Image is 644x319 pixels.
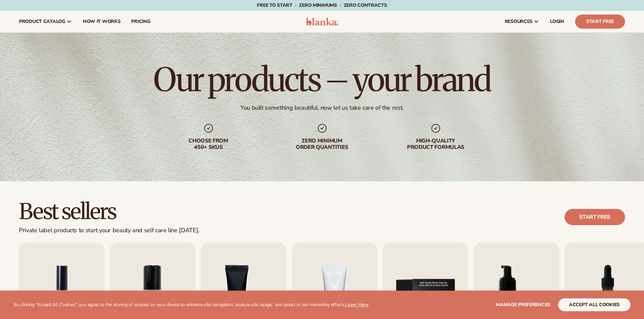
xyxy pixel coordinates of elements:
span: LOGIN [550,19,564,24]
a: Learn More [345,301,368,308]
span: Free to start · ZERO minimums · ZERO contracts [257,2,387,8]
a: LOGIN [545,11,570,32]
span: How It Works [83,19,121,24]
button: accept all cookies [558,298,630,311]
span: Manage preferences [496,301,550,308]
a: How It Works [77,11,126,32]
span: product catalog [19,19,65,24]
h1: Our products – your brand [153,63,490,96]
a: resources [499,11,545,32]
div: Private label products to start your beauty and self care line [DATE]. [19,227,199,234]
div: Zero minimum order quantities [279,138,365,151]
a: pricing [126,11,156,32]
div: You built something beautiful, now let us take care of the rest. [240,104,404,112]
a: Start free [565,209,625,225]
a: Start Free [575,15,625,29]
img: logo [306,18,338,26]
div: Choose from 450+ Skus [165,138,252,151]
button: Manage preferences [496,298,550,311]
span: pricing [131,19,150,24]
h2: Best sellers [19,200,199,223]
span: resources [505,19,532,24]
a: product catalog [14,11,77,32]
p: By clicking "Accept All Cookies", you agree to the storing of cookies on your device to enhance s... [14,302,368,308]
div: High-quality product formulas [392,138,479,151]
